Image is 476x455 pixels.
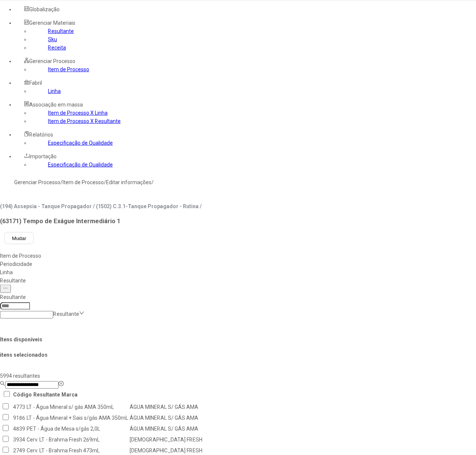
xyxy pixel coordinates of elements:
a: Resultante [48,28,74,34]
span: Fabril [29,80,42,86]
span: Globalização [29,6,60,12]
span: Mudar [12,236,26,241]
td: PET - Água de Mesa s/gás 2,0L [26,424,129,434]
span: Importação [29,153,57,159]
a: Item de Processo [48,66,89,72]
a: Item de Processo [63,179,104,185]
td: [DEMOGRAPHIC_DATA] FRESH [129,435,203,445]
th: Marca [61,390,78,400]
a: Linha [48,88,61,94]
td: LT - Água Mineral s/ gás AMA 350mL [26,402,129,412]
span: Gerenciar Processo [29,58,75,64]
td: LT - Água Mineral + Sais s/gás AMA 350mL [26,413,129,423]
td: ÁGUA MINERAL S/ GÁS AMA [129,402,203,412]
td: ÁGUA MINERAL S/ GÁS AMA [129,424,203,434]
a: Especificação de Qualidade [48,162,113,168]
a: Item de Processo X Linha [48,110,108,116]
td: 9186 [13,413,25,423]
nz-breadcrumb-separator: / [104,179,106,185]
a: Especificação de Qualidade [48,140,113,146]
a: Sku [48,36,57,42]
nz-select-placeholder: Resultante [53,311,79,317]
a: Gerenciar Processo [14,179,60,185]
a: Receita [48,45,66,51]
nz-breadcrumb-separator: / [60,179,63,185]
th: Código [13,390,32,400]
span: Relatórios [29,132,53,138]
a: Item de Processo X Resultante [48,118,121,124]
td: 4839 [13,424,25,434]
td: 3934 [13,435,25,445]
nz-breadcrumb-separator: / [151,179,154,185]
button: Mudar [4,232,34,244]
td: 4773 [13,402,25,412]
th: Resultante [33,390,60,400]
td: ÁGUA MINERAL S/ GÁS AMA [129,413,203,423]
td: Cerv. LT - Brahma Fresh 269mL [26,435,129,445]
span: Associação em massa [29,102,83,108]
span: Gerenciar Materiais [29,20,75,26]
a: Editar informações [106,179,151,185]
